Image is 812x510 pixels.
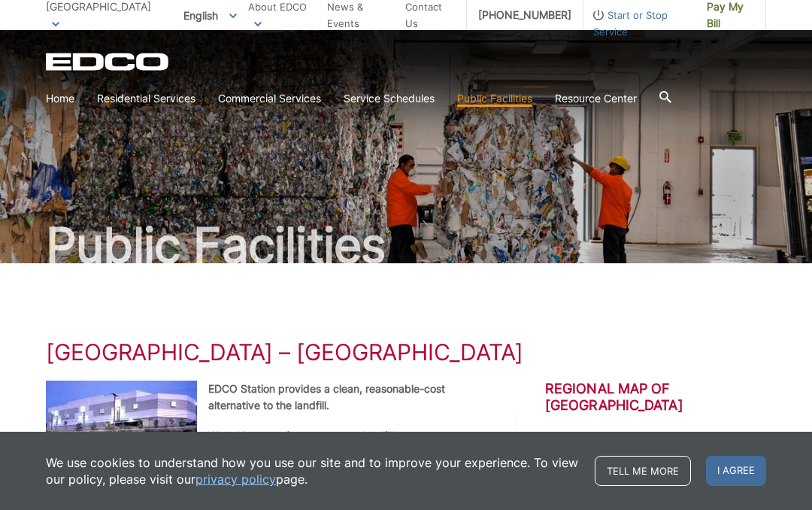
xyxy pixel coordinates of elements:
a: Commercial Services [218,90,321,107]
a: Home [46,90,74,107]
h1: [GEOGRAPHIC_DATA] – [GEOGRAPHIC_DATA] [46,338,766,366]
h2: Public Facilities [46,221,766,269]
h2: Regional Map of [GEOGRAPHIC_DATA] [545,381,766,414]
a: Tell me more [595,456,691,486]
a: Public Facilities [457,90,532,107]
a: Residential Services [97,90,195,107]
a: Service Schedules [344,90,435,107]
p: We use cookies to understand how you use our site and to improve your experience. To view our pol... [46,454,580,487]
p: Why drive out of your way to a landfill? [GEOGRAPHIC_DATA] offers covered concrete floor space fo... [46,427,488,493]
img: EDCO Station La Mesa [46,381,197,463]
span: English [172,3,248,28]
strong: EDCO Station provides a clean, reasonable-cost alternative to the landfill. [208,382,445,411]
a: Resource Center [555,90,637,107]
a: EDCD logo. Return to the homepage. [46,53,171,71]
span: I agree [706,456,766,486]
a: privacy policy [195,471,276,487]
